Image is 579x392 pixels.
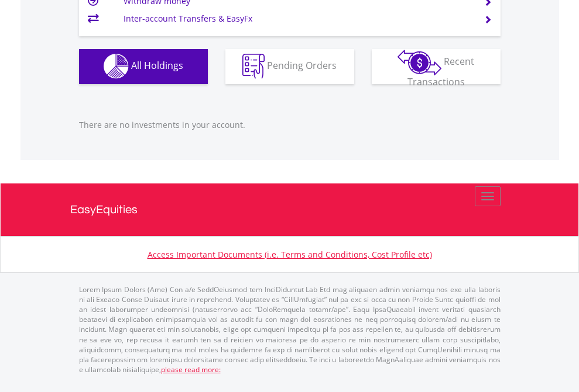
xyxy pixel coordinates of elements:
a: EasyEquities [70,183,509,236]
a: please read more: [161,365,221,374]
button: Recent Transactions [372,49,501,84]
a: Access Important Documents (i.e. Terms and Conditions, Cost Profile etc) [148,249,432,260]
p: Lorem Ipsum Dolors (Ame) Con a/e SeddOeiusmod tem InciDiduntut Lab Etd mag aliquaen admin veniamq... [79,285,501,374]
img: holdings-wht.png [104,54,129,79]
span: Recent Transactions [407,55,475,88]
span: All Holdings [131,59,183,72]
img: transactions-zar-wht.png [398,50,441,75]
p: There are no investments in your account. [79,119,501,131]
img: pending_instructions-wht.png [242,54,265,79]
button: Pending Orders [225,49,354,84]
span: Pending Orders [267,59,337,72]
button: All Holdings [79,49,208,84]
td: Inter-account Transfers & EasyFx [124,10,470,27]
